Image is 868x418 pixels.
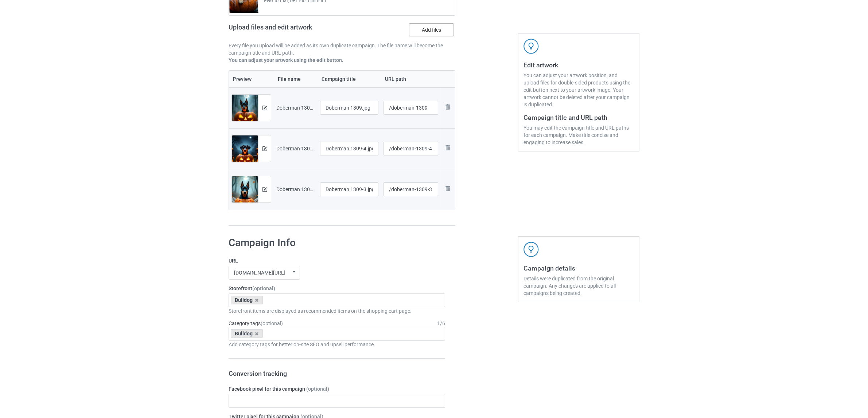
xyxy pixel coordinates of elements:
[523,275,634,297] div: Details were duplicated from the original campaign. Any changes are applied to all campaigns bein...
[276,145,315,152] div: Doberman 1309-4.jpg
[318,71,381,87] th: Campaign title
[232,176,258,211] img: original.jpg
[262,146,267,151] img: svg+xml;base64,PD94bWwgdmVyc2lvbj0iMS4wIiBlbmNvZGluZz0iVVRGLTgiPz4KPHN2ZyB3aWR0aD0iMTRweCIgaGVpZ2...
[229,257,445,264] label: URL
[276,186,315,193] div: Doberman 1309-3.jpg
[229,57,343,63] b: You can adjust your artwork using the edit button.
[229,71,274,87] th: Preview
[306,386,329,392] span: (optional)
[229,320,283,327] label: Category tags
[523,39,539,54] img: svg+xml;base64,PD94bWwgdmVyc2lvbj0iMS4wIiBlbmNvZGluZz0iVVRGLTgiPz4KPHN2ZyB3aWR0aD0iNDJweCIgaGVpZ2...
[523,124,634,146] div: You may edit the campaign title and URL paths for each campaign. Make title concise and engaging ...
[229,385,445,393] label: Facebook pixel for this campaign
[229,23,365,37] h2: Upload files and edit artwork
[443,103,452,111] img: svg+xml;base64,PD94bWwgdmVyc2lvbj0iMS4wIiBlbmNvZGluZz0iVVRGLTgiPz4KPHN2ZyB3aWR0aD0iMjhweCIgaGVpZ2...
[229,236,445,249] h1: Campaign Info
[381,71,441,87] th: URL path
[443,143,452,152] img: svg+xml;base64,PD94bWwgdmVyc2lvbj0iMS4wIiBlbmNvZGluZz0iVVRGLTgiPz4KPHN2ZyB3aWR0aD0iMjhweCIgaGVpZ2...
[262,106,267,110] img: svg+xml;base64,PD94bWwgdmVyc2lvbj0iMS4wIiBlbmNvZGluZz0iVVRGLTgiPz4KPHN2ZyB3aWR0aD0iMTRweCIgaGVpZ2...
[523,264,634,272] h3: Campaign details
[229,341,445,348] div: Add category tags for better on-site SEO and upsell performance.
[232,135,258,170] img: original.jpg
[229,285,445,292] label: Storefront
[234,270,285,275] div: [DOMAIN_NAME][URL]
[232,95,258,129] img: original.jpg
[229,369,445,378] h3: Conversion tracking
[231,329,263,338] div: Bulldog
[437,320,445,327] div: 1 / 6
[443,184,452,193] img: svg+xml;base64,PD94bWwgdmVyc2lvbj0iMS4wIiBlbmNvZGluZz0iVVRGLTgiPz4KPHN2ZyB3aWR0aD0iMjhweCIgaGVpZ2...
[409,23,454,36] label: Add files
[231,296,263,304] div: Bulldog
[252,285,275,291] span: (optional)
[229,42,455,56] p: Every file you upload will be added as its own duplicate campaign. The file name will become the ...
[523,61,634,69] h3: Edit artwork
[274,71,318,87] th: File name
[276,104,315,111] div: Doberman 1309.jpg
[262,187,267,192] img: svg+xml;base64,PD94bWwgdmVyc2lvbj0iMS4wIiBlbmNvZGluZz0iVVRGLTgiPz4KPHN2ZyB3aWR0aD0iMTRweCIgaGVpZ2...
[523,113,634,122] h3: Campaign title and URL path
[523,242,539,257] img: svg+xml;base64,PD94bWwgdmVyc2lvbj0iMS4wIiBlbmNvZGluZz0iVVRGLTgiPz4KPHN2ZyB3aWR0aD0iNDJweCIgaGVpZ2...
[261,320,283,326] span: (optional)
[229,307,445,315] div: Storefront items are displayed as recommended items on the shopping cart page.
[523,72,634,108] div: You can adjust your artwork position, and upload files for double-sided products using the edit b...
